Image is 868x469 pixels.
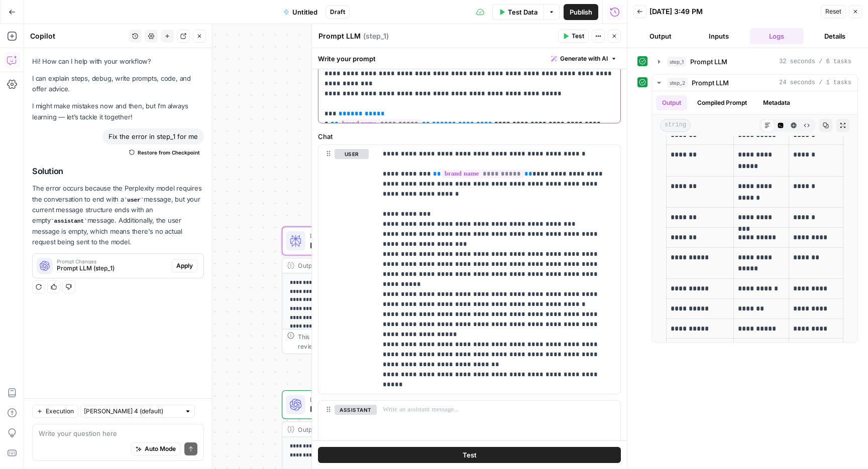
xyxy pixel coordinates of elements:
button: assistant [335,405,377,415]
span: step_1 [667,57,686,67]
h2: Solution [32,167,204,176]
input: Claude Sonnet 4 (default) [84,406,180,416]
span: step_2 [667,78,688,88]
div: Output [298,424,436,434]
button: Publish [564,4,598,20]
span: 32 seconds / 6 tasks [779,57,851,66]
button: Auto Mode [131,442,180,455]
button: Output [656,95,687,110]
button: Output [633,28,688,44]
button: Execution [32,405,78,418]
div: user [318,145,369,394]
span: 24 seconds / 1 tasks [779,78,851,87]
button: Compiled Prompt [691,95,753,110]
code: assistant [51,218,87,224]
div: assistant [318,401,369,447]
button: user [335,149,369,159]
button: Inputs [692,28,746,44]
p: I might make mistakes now and then, but I’m always learning — let’s tackle it together! [32,101,204,122]
span: Prompt Changes [57,259,168,264]
span: Apply [176,261,193,270]
span: Draft [330,8,345,17]
p: The error occurs because the Perplexity model requires the conversation to end with a message, bu... [32,183,204,247]
span: Untitled [292,7,317,17]
div: Copilot [30,31,126,41]
span: Reset [825,7,841,16]
button: Details [808,28,862,44]
span: Restore from Checkpoint [138,148,200,157]
span: ( step_1 ) [363,31,389,41]
button: Test [318,447,621,463]
div: This output is too large & has been abbreviated for review. to view the full content. [298,332,463,351]
button: Test [558,30,589,43]
span: Prompt LLM (step_1) [57,264,168,273]
textarea: Prompt LLM [318,31,361,41]
span: Execution [46,407,74,416]
span: Prompt LLM [692,78,729,88]
p: Hi! How can I help with your workflow? [32,56,204,67]
span: Test Data [508,7,537,17]
button: Generate with AI [547,52,621,65]
span: string [660,119,691,132]
button: Test Data [492,4,544,20]
span: Publish [570,7,592,17]
span: Prompt LLM [690,57,727,67]
code: user [124,197,144,203]
button: Apply [172,259,197,272]
div: Write your prompt [312,48,627,69]
span: Test [463,450,477,460]
button: Logs [750,28,804,44]
label: Chat [318,131,621,141]
button: Restore from Checkpoint [125,146,204,159]
button: 32 seconds / 6 tasks [652,54,857,70]
button: Untitled [277,4,323,20]
span: Auto Mode [145,444,176,453]
button: Reset [821,5,846,18]
div: 24 seconds / 1 tasks [652,91,857,342]
div: Output [298,261,436,270]
p: I can explain steps, debug, write prompts, code, and offer advice. [32,73,204,94]
span: Test [572,32,584,41]
button: Metadata [757,95,796,110]
div: Fix the error in step_1 for me [102,128,204,144]
div: WorkflowInput SettingsInputs [282,162,469,191]
button: 24 seconds / 1 tasks [652,75,857,91]
span: Generate with AI [560,54,608,63]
